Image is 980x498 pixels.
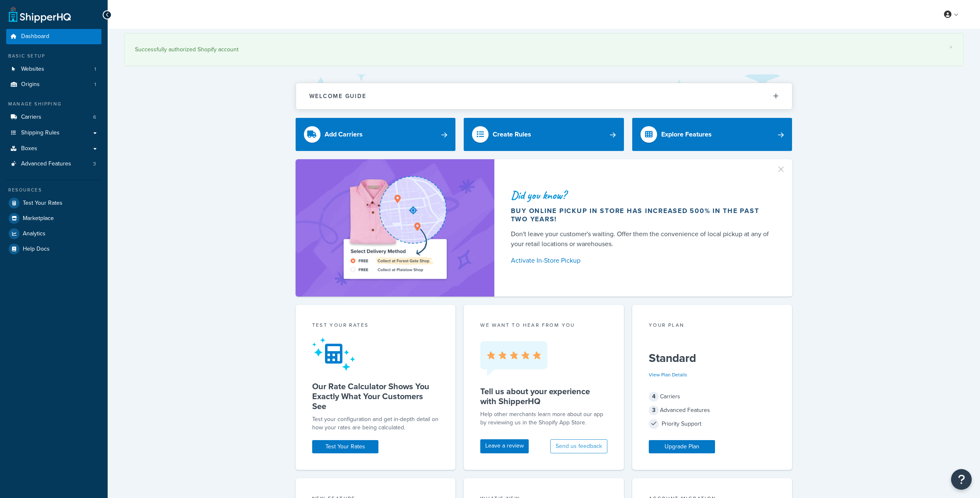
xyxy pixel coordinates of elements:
[312,415,439,432] div: Test your configuration and get in-depth detail on how your rates are being calculated.
[649,418,776,430] div: Priority Support
[23,230,46,237] span: Analytics
[6,101,101,108] div: Manage Shipping
[649,391,776,402] div: Carriers
[6,77,101,92] li: Origins
[21,160,71,168] span: Advanced Features
[296,118,456,151] a: Add Carriers
[649,371,687,378] a: View Plan Details
[21,66,44,73] span: Websites
[6,29,101,44] a: Dashboard
[649,440,715,453] a: Upgrade Plan
[6,196,101,211] a: Test Your Rates
[296,83,792,109] button: Welcome Guide
[649,321,776,331] div: Your Plan
[6,77,101,92] a: Origins1
[649,405,776,416] div: Advanced Features
[21,81,40,88] span: Origins
[632,118,792,151] a: Explore Features
[325,129,363,140] div: Add Carriers
[480,439,529,453] a: Leave a review
[511,207,773,223] div: Buy online pickup in store has increased 500% in the past two years!
[6,156,101,172] a: Advanced Features3
[93,114,96,121] span: 6
[949,44,953,50] a: ×
[649,405,659,415] span: 3
[312,381,439,411] h5: Our Rate Calculator Shows You Exactly What Your Customers See
[94,66,96,73] span: 1
[6,141,101,156] a: Boxes
[320,172,470,284] img: ad-shirt-map-b0359fc47e01cab431d101c4b569394f6a03f54285957d908178d52f29eb9668.png
[6,242,101,256] a: Help Docs
[21,114,41,121] span: Carriers
[6,110,101,125] a: Carriers6
[480,386,607,406] h5: Tell us about your experience with ShipperHQ
[23,200,63,207] span: Test Your Rates
[6,187,101,194] div: Resources
[21,145,37,152] span: Boxes
[511,229,773,249] div: Don't leave your customer's waiting. Offer them the convenience of local pickup at any of your re...
[6,156,101,172] li: Advanced Features
[93,160,96,168] span: 3
[309,93,366,99] h2: Welcome Guide
[951,469,972,490] button: Open Resource Center
[21,129,60,136] span: Shipping Rules
[23,246,50,253] span: Help Docs
[6,125,101,141] a: Shipping Rules
[480,321,607,329] p: we want to hear from you
[550,439,607,453] button: Send us feedback
[6,62,101,77] li: Websites
[511,189,773,201] div: Did you know?
[480,410,607,427] p: Help other merchants learn more about our app by reviewing us in the Shopify App Store.
[23,215,54,222] span: Marketplace
[135,44,953,55] div: Successfully authorized Shopify account
[21,33,49,40] span: Dashboard
[6,53,101,60] div: Basic Setup
[94,81,96,88] span: 1
[649,392,659,402] span: 4
[661,129,712,140] div: Explore Features
[649,352,776,365] h5: Standard
[312,321,439,331] div: Test your rates
[6,211,101,226] a: Marketplace
[493,129,531,140] div: Create Rules
[511,255,773,266] a: Activate In-Store Pickup
[312,440,378,453] a: Test Your Rates
[464,118,624,151] a: Create Rules
[6,110,101,125] li: Carriers
[6,62,101,77] a: Websites1
[6,226,101,241] a: Analytics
